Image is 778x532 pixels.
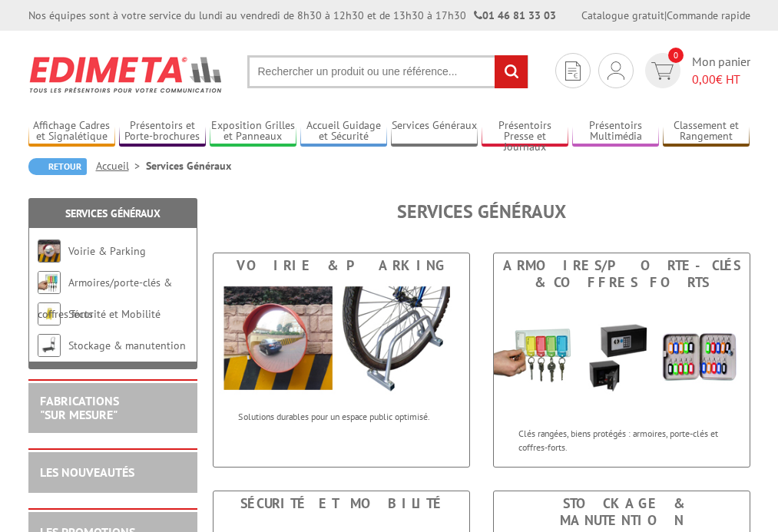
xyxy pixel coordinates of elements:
[28,46,224,103] img: Edimeta
[210,119,296,144] a: Exposition Grilles et Panneaux
[38,240,61,263] img: Voirie & Parking
[146,158,231,173] li: Services Généraux
[217,257,465,274] div: Voirie & Parking
[96,159,146,173] a: Accueil
[663,119,750,144] a: Classement et Rangement
[214,278,469,402] img: Voirie & Parking
[68,244,146,258] a: Voirie & Parking
[581,8,750,23] div: |
[38,334,61,357] img: Stockage & manutention
[40,464,134,480] a: LES NOUVEAUTÉS
[68,307,161,321] a: Sécurité et Mobilité
[474,8,556,22] strong: 01 46 81 33 03
[238,410,465,423] p: Solutions durables pour un espace public optimisé.
[651,62,674,80] img: devis rapide
[498,495,746,529] div: Stockage & manutention
[38,276,172,321] a: Armoires/porte-clés & coffres forts
[247,55,528,88] input: Rechercher un produit ou une référence...
[692,53,750,88] span: Mon panier
[300,119,387,144] a: Accueil Guidage et Sécurité
[518,427,745,453] p: Clés rangées, biens protégés : armoires, porte-clés et coffres-forts.
[493,253,750,468] a: Armoires/porte-clés & coffres forts Armoires/porte-clés & coffres forts Clés rangées, biens proté...
[213,202,750,222] h1: Services Généraux
[565,61,581,81] img: devis rapide
[40,393,119,422] a: FABRICATIONS"Sur Mesure"
[213,253,470,468] a: Voirie & Parking Voirie & Parking Solutions durables pour un espace public optimisé.
[28,119,115,144] a: Affichage Cadres et Signalétique
[667,8,750,22] a: Commande rapide
[668,48,684,63] span: 0
[581,8,664,22] a: Catalogue gratuit
[641,53,750,88] a: devis rapide 0 Mon panier 0,00€ HT
[65,207,161,220] a: Services Généraux
[608,61,624,80] img: devis rapide
[482,119,568,144] a: Présentoirs Presse et Journaux
[692,71,750,88] span: € HT
[119,119,206,144] a: Présentoirs et Porte-brochures
[692,71,716,87] span: 0,00
[217,495,465,512] div: Sécurité et Mobilité
[28,158,87,175] a: Retour
[28,8,556,23] div: Nos équipes sont à votre service du lundi au vendredi de 8h30 à 12h30 et de 13h30 à 17h30
[391,119,478,144] a: Services Généraux
[498,257,746,291] div: Armoires/porte-clés & coffres forts
[494,295,750,419] img: Armoires/porte-clés & coffres forts
[495,55,528,88] input: rechercher
[38,271,61,294] img: Armoires/porte-clés & coffres forts
[68,339,186,352] a: Stockage & manutention
[572,119,659,144] a: Présentoirs Multimédia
